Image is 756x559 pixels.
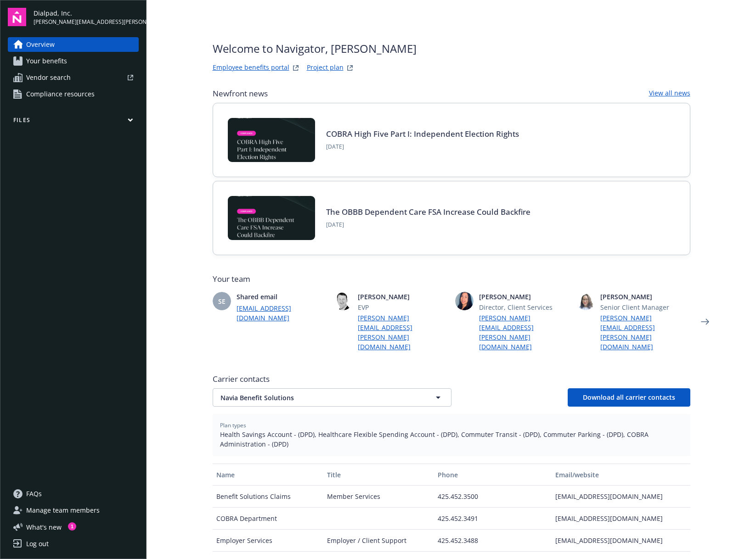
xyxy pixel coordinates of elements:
[698,314,712,329] a: Next
[213,464,323,486] button: Name
[290,62,301,73] a: striveWebsite
[26,537,49,551] div: Log out
[34,8,139,26] button: Dialpad, Inc.[PERSON_NAME][EMAIL_ADDRESS][PERSON_NAME][DOMAIN_NAME]
[34,8,139,18] span: Dialpad, Inc.
[8,522,76,532] button: What's new1
[434,508,552,530] div: 425.452.3491
[213,40,417,57] span: Welcome to Navigator , [PERSON_NAME]
[8,37,139,52] a: Overview
[220,393,412,402] span: Navia Benefit Solutions
[8,116,139,128] button: Files
[552,486,690,508] div: [EMAIL_ADDRESS][DOMAIN_NAME]
[434,486,552,508] div: 425.452.3500
[600,302,690,312] span: Senior Client Manager
[26,70,71,85] span: Vendor search
[438,470,548,480] div: Phone
[26,87,95,101] span: Compliance resources
[26,486,42,501] span: FAQs
[26,503,100,518] span: Manage team members
[213,508,323,530] div: COBRA Department
[216,470,320,480] div: Name
[479,292,569,302] span: [PERSON_NAME]
[326,129,519,139] a: COBRA High Five Part I: Independent Election Rights
[34,18,139,26] span: [PERSON_NAME][EMAIL_ADDRESS][PERSON_NAME][DOMAIN_NAME]
[8,87,139,101] a: Compliance resources
[228,118,315,162] img: BLOG-Card Image - Compliance - COBRA High Five Pt 1 07-18-25.jpg
[220,430,683,449] span: Health Savings Account - (DPD), Healthcare Flexible Spending Account - (DPD), Commuter Transit - ...
[583,393,675,402] span: Download all carrier contacts
[26,522,62,532] span: What ' s new
[213,374,690,385] span: Carrier contacts
[213,486,323,508] div: Benefit Solutions Claims
[576,292,595,310] img: photo
[213,62,289,73] a: Employee benefits portal
[26,37,55,52] span: Overview
[455,292,474,310] img: photo
[213,88,268,99] span: Newfront news
[26,54,67,68] span: Your benefits
[213,274,690,285] span: Your team
[307,62,344,73] a: Project plan
[479,302,569,312] span: Director, Client Services
[600,292,690,302] span: [PERSON_NAME]
[649,88,690,99] a: View all news
[344,62,355,73] a: projectPlanWebsite
[552,508,690,530] div: [EMAIL_ADDRESS][DOMAIN_NAME]
[213,530,323,552] div: Employer Services
[323,464,434,486] button: Title
[568,388,690,407] button: Download all carrier contacts
[552,530,690,552] div: [EMAIL_ADDRESS][DOMAIN_NAME]
[323,486,434,508] div: Member Services
[434,464,552,486] button: Phone
[8,503,139,518] a: Manage team members
[600,313,690,352] a: [PERSON_NAME][EMAIL_ADDRESS][PERSON_NAME][DOMAIN_NAME]
[220,421,683,430] span: Plan types
[8,8,26,26] img: navigator-logo.svg
[326,143,519,151] span: [DATE]
[8,70,139,85] a: Vendor search
[323,530,434,552] div: Employer / Client Support
[68,522,76,531] div: 1
[479,313,569,352] a: [PERSON_NAME][EMAIL_ADDRESS][PERSON_NAME][DOMAIN_NAME]
[8,486,139,501] a: FAQs
[327,470,430,480] div: Title
[213,388,451,407] button: Navia Benefit Solutions
[434,530,552,552] div: 425.452.3488
[8,54,139,68] a: Your benefits
[555,470,686,480] div: Email/website
[552,464,690,486] button: Email/website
